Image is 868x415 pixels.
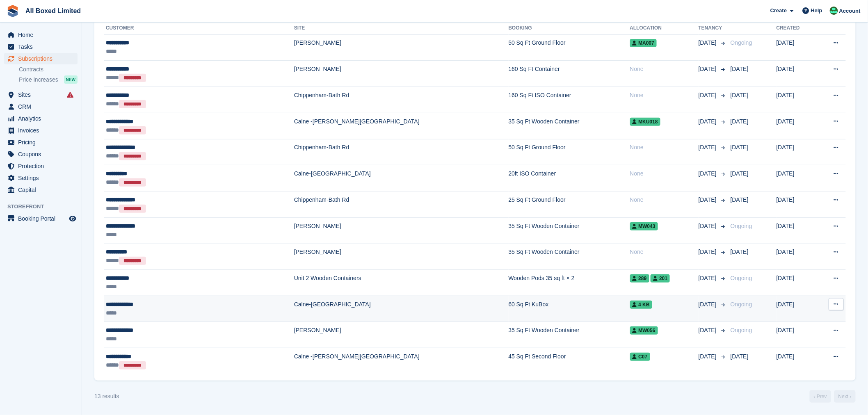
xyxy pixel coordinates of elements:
[94,392,119,401] div: 13 results
[630,91,699,100] div: None
[777,217,817,244] td: [DATE]
[294,244,509,270] td: [PERSON_NAME]
[699,65,718,73] span: [DATE]
[4,101,78,112] a: menu
[4,160,78,172] a: menu
[509,87,630,113] td: 160 Sq Ft ISO Container
[731,39,752,46] span: Ongoing
[18,89,67,100] span: Sites
[630,248,699,256] div: None
[699,169,718,178] span: [DATE]
[18,184,67,196] span: Capital
[651,274,670,283] span: 201
[22,4,84,18] a: All Boxed Limited
[777,87,817,113] td: [DATE]
[699,274,718,283] span: [DATE]
[7,203,82,211] span: Storefront
[18,101,67,112] span: CRM
[731,275,752,281] span: Ongoing
[509,217,630,244] td: 35 Sq Ft Wooden Container
[777,34,817,61] td: [DATE]
[777,113,817,139] td: [DATE]
[777,244,817,270] td: [DATE]
[294,139,509,165] td: Chippenham-Bath Rd
[294,348,509,374] td: Calne -[PERSON_NAME][GEOGRAPHIC_DATA]
[731,249,749,255] span: [DATE]
[699,196,718,204] span: [DATE]
[4,29,78,41] a: menu
[630,196,699,204] div: None
[18,172,67,184] span: Settings
[699,222,718,230] span: [DATE]
[839,7,861,15] span: Account
[509,139,630,165] td: 50 Sq Ft Ground Floor
[509,322,630,348] td: 35 Sq Ft Wooden Container
[68,214,78,223] a: Preview store
[294,165,509,192] td: Calne-[GEOGRAPHIC_DATA]
[509,113,630,139] td: 35 Sq Ft Wooden Container
[294,22,509,35] th: Site
[294,87,509,113] td: Chippenham-Bath Rd
[4,113,78,124] a: menu
[4,148,78,160] a: menu
[67,91,73,98] i: Smart entry sync failures have occurred
[19,66,78,73] a: Contracts
[699,300,718,309] span: [DATE]
[699,91,718,100] span: [DATE]
[777,348,817,374] td: [DATE]
[731,92,749,98] span: [DATE]
[770,7,787,15] span: Create
[811,7,822,15] span: Help
[630,222,658,230] span: MW043
[777,270,817,296] td: [DATE]
[64,75,78,84] div: NEW
[18,29,67,41] span: Home
[294,217,509,244] td: [PERSON_NAME]
[19,75,78,84] a: Price increases NEW
[699,22,727,35] th: Tenancy
[777,192,817,218] td: [DATE]
[731,327,752,333] span: Ongoing
[18,137,67,148] span: Pricing
[18,213,67,224] span: Booking Portal
[509,296,630,322] td: 60 Sq Ft KuBox
[630,39,657,47] span: MA007
[509,192,630,218] td: 25 Sq Ft Ground Floor
[7,5,19,17] img: stora-icon-8386f47178a22dfd0bd8f6a31ec36ba5ce8667c1dd55bd0f319d3a0aa187defe.svg
[699,326,718,335] span: [DATE]
[4,172,78,184] a: menu
[731,223,752,229] span: Ongoing
[630,353,650,361] span: C07
[699,352,718,361] span: [DATE]
[509,244,630,270] td: 35 Sq Ft Wooden Container
[731,118,749,125] span: [DATE]
[630,169,699,178] div: None
[509,165,630,192] td: 20ft ISO Container
[18,53,67,64] span: Subscriptions
[731,66,749,72] span: [DATE]
[731,144,749,150] span: [DATE]
[630,118,660,126] span: MKU018
[294,113,509,139] td: Calne -[PERSON_NAME][GEOGRAPHIC_DATA]
[4,184,78,196] a: menu
[509,270,630,296] td: Wooden Pods 35 sq ft × 2
[830,7,838,15] img: Enquiries
[777,165,817,192] td: [DATE]
[630,326,658,335] span: MW056
[18,160,67,172] span: Protection
[777,322,817,348] td: [DATE]
[509,348,630,374] td: 45 Sq Ft Second Floor
[294,61,509,87] td: [PERSON_NAME]
[18,125,67,136] span: Invoices
[4,213,78,224] a: menu
[630,22,699,35] th: Allocation
[699,39,718,47] span: [DATE]
[294,296,509,322] td: Calne-[GEOGRAPHIC_DATA]
[509,61,630,87] td: 160 Sq Ft Container
[18,41,67,52] span: Tasks
[731,170,749,177] span: [DATE]
[104,22,294,35] th: Customer
[777,139,817,165] td: [DATE]
[4,53,78,64] a: menu
[810,390,831,403] a: Previous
